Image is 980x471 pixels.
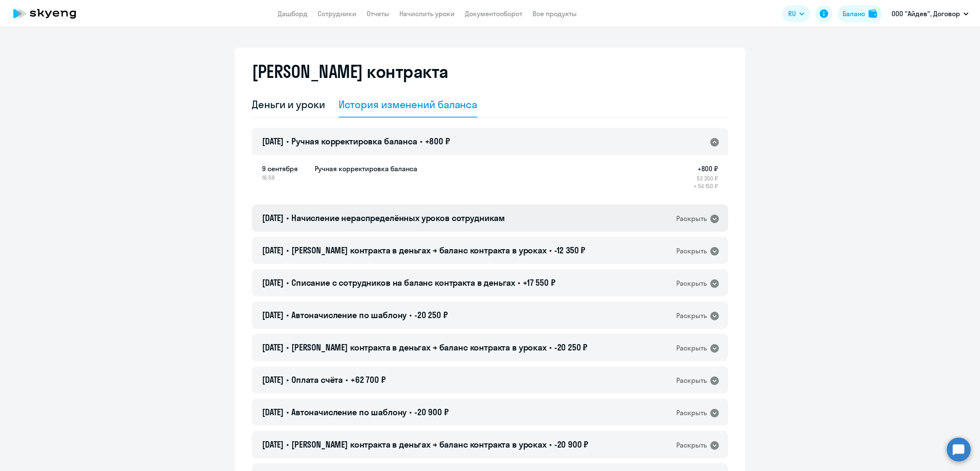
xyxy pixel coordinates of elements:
[523,277,556,288] span: +17 550 ₽
[262,136,284,146] span: [DATE]
[291,439,547,450] span: [PERSON_NAME] контракта в деньгах → баланс контракта в уроках
[838,5,882,22] button: Балансbalance
[465,9,522,18] a: Документооборот
[892,9,960,19] p: ООО "Айдев", Договор
[262,245,284,256] span: [DATE]
[318,9,356,18] a: Сотрудники
[533,9,577,18] a: Все продукты
[414,310,448,320] span: -20 250 ₽
[291,277,515,288] span: Списание с сотрудников на баланс контракта в деньгах
[676,343,707,353] div: Раскрыть
[693,182,718,190] p: → 54 150 ₽
[549,245,552,256] span: •
[414,407,449,417] span: -20 900 ₽
[252,61,448,82] h2: [PERSON_NAME] контракта
[676,246,707,256] div: Раскрыть
[278,9,308,18] a: Дашборд
[286,374,289,385] span: •
[286,407,289,417] span: •
[420,136,422,146] span: •
[425,136,450,146] span: +800 ₽
[286,245,289,256] span: •
[782,5,810,22] button: RU
[843,9,865,19] div: Баланс
[286,439,289,450] span: •
[869,9,877,18] img: balance
[554,439,589,450] span: -20 900 ₽
[291,213,505,223] span: Начисление нераспределённых уроков сотрудникам
[291,374,343,385] span: Оплата счёта
[676,213,707,224] div: Раскрыть
[286,136,289,146] span: •
[693,175,718,182] p: 53 350 ₽
[554,245,586,256] span: -12 350 ₽
[262,374,284,385] span: [DATE]
[399,9,455,18] a: Начислить уроки
[262,277,284,288] span: [DATE]
[291,407,407,417] span: Автоначисление по шаблону
[549,342,552,353] span: •
[291,342,547,353] span: [PERSON_NAME] контракта в деньгах → баланс контракта в уроках
[286,213,289,223] span: •
[409,407,412,417] span: •
[315,164,417,174] h5: Ручная корректировка баланса
[676,310,707,321] div: Раскрыть
[554,342,588,353] span: -20 250 ₽
[262,164,308,174] span: 9 сентября
[291,245,547,256] span: [PERSON_NAME] контракта в деньгах → баланс контракта в уроках
[676,278,707,289] div: Раскрыть
[676,408,707,418] div: Раскрыть
[291,310,407,320] span: Автоначисление по шаблону
[788,9,796,19] span: RU
[262,174,308,181] span: 16:59
[286,310,289,320] span: •
[291,136,417,146] span: Ручная корректировка баланса
[286,277,289,288] span: •
[252,98,325,111] div: Деньги и уроки
[286,342,289,353] span: •
[262,407,284,417] span: [DATE]
[887,3,973,24] button: ООО "Айдев", Договор
[262,213,284,223] span: [DATE]
[262,310,284,320] span: [DATE]
[345,374,348,385] span: •
[676,375,707,386] div: Раскрыть
[262,342,284,353] span: [DATE]
[350,374,386,385] span: +62 700 ₽
[367,9,389,18] a: Отчеты
[549,439,552,450] span: •
[409,310,412,320] span: •
[518,277,520,288] span: •
[676,440,707,451] div: Раскрыть
[262,439,284,450] span: [DATE]
[693,164,718,174] h5: +800 ₽
[339,98,478,111] div: История изменений баланса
